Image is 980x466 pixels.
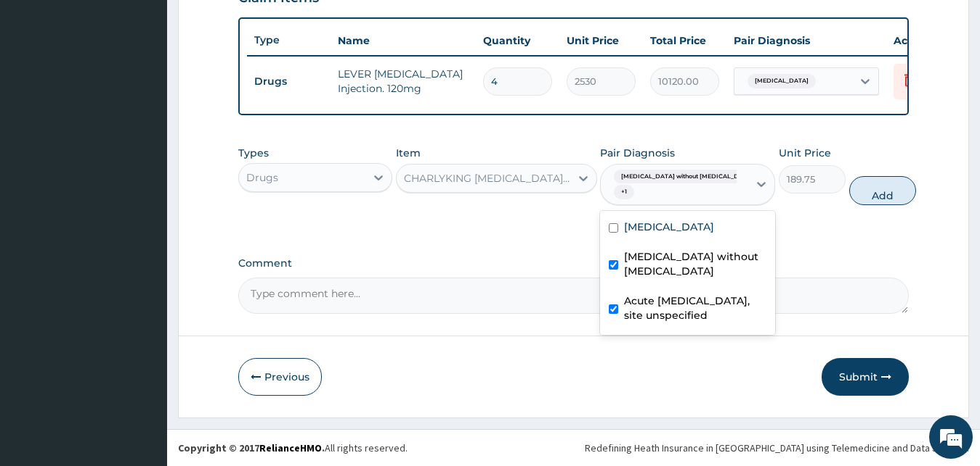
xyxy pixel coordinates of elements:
[396,146,421,160] label: Item
[76,81,244,100] div: Chat with us now
[178,441,325,454] strong: Copyright © 2017 .
[614,170,761,184] span: [MEDICAL_DATA] without [MEDICAL_DATA]
[247,27,331,54] th: Type
[27,72,59,109] img: d_794563401_company_1708531726252_794563401
[624,220,714,234] label: [MEDICAL_DATA]
[643,26,726,55] th: Total Price
[614,185,634,199] span: + 1
[624,249,766,278] label: [MEDICAL_DATA] without [MEDICAL_DATA]
[585,441,969,455] div: Redefining Heath Insurance in [GEOGRAPHIC_DATA] using Telemedicine and Data Science!
[238,147,269,159] label: Types
[238,358,322,396] button: Previous
[748,74,816,88] span: [MEDICAL_DATA]
[849,176,916,205] button: Add
[822,358,909,396] button: Submit
[559,26,643,55] th: Unit Price
[331,26,476,55] th: Name
[331,59,476,103] td: LEVER [MEDICAL_DATA] Injection. 120mg
[779,146,831,160] label: Unit Price
[259,441,322,454] a: RelianceHMO
[247,68,331,95] td: Drugs
[600,146,675,160] label: Pair Diagnosis
[886,26,959,55] th: Actions
[404,171,572,186] div: CHARLYKING [MEDICAL_DATA] 500mg
[7,312,277,362] textarea: Type your message and hit 'Enter'
[167,429,980,466] footer: All rights reserved.
[84,141,201,287] span: We're online!
[238,257,910,270] label: Comment
[238,7,273,42] div: Minimize live chat window
[726,26,886,55] th: Pair Diagnosis
[476,26,559,55] th: Quantity
[624,294,766,323] label: Acute [MEDICAL_DATA], site unspecified
[246,170,278,185] div: Drugs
